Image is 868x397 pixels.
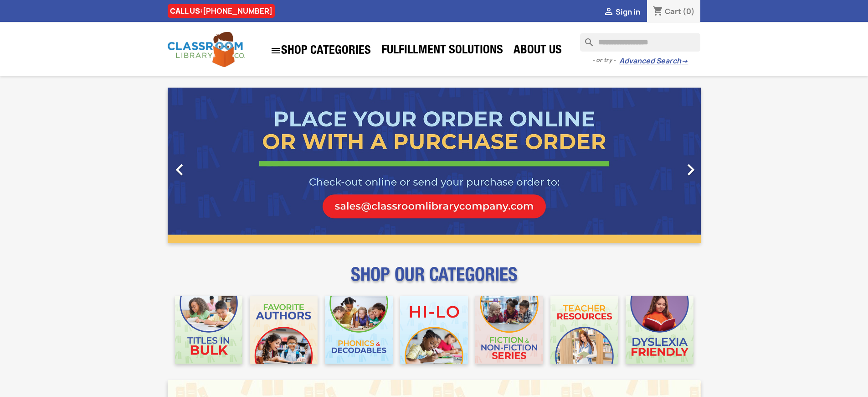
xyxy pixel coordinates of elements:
span: (0) [683,6,695,16]
i:  [168,158,191,181]
img: CLC_HiLo_Mobile.jpg [400,296,468,364]
span: → [681,57,688,66]
i:  [270,45,281,56]
img: CLC_Bulk_Mobile.jpg [175,296,243,364]
a: About Us [509,42,566,60]
img: CLC_Fiction_Nonfiction_Mobile.jpg [475,296,543,364]
a: Fulfillment Solutions [377,42,508,60]
a: [PHONE_NUMBER] [203,6,272,16]
span: Cart [665,6,681,16]
img: CLC_Phonics_And_Decodables_Mobile.jpg [325,296,393,364]
ul: Carousel container [168,88,701,243]
span: Sign in [616,7,640,17]
i: shopping_cart [652,6,663,17]
img: CLC_Dyslexia_Mobile.jpg [626,296,693,364]
i:  [603,7,614,18]
a: Advanced Search→ [619,57,688,66]
input: Search [580,33,700,52]
img: CLC_Favorite_Authors_Mobile.jpg [250,296,318,364]
a: Previous [168,88,248,243]
a:  Sign in [603,7,640,17]
div: CALL US: [168,4,275,18]
span: - or try - [592,56,619,65]
img: Classroom Library Company [168,32,245,67]
i: search [580,33,591,44]
a: SHOP CATEGORIES [266,41,375,61]
a: Next [621,88,701,243]
p: SHOP OUR CATEGORIES [168,272,701,288]
i:  [679,158,702,181]
img: CLC_Teacher_Resources_Mobile.jpg [550,296,618,364]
